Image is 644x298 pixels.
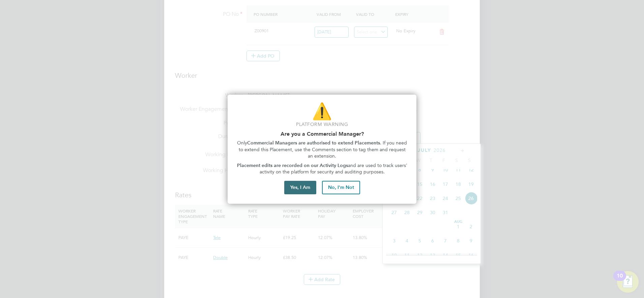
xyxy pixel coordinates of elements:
[236,121,408,128] p: Platform Warning
[228,95,416,204] div: Are you part of the Commercial Team?
[236,100,408,123] p: ⚠️
[322,181,360,194] button: No, I'm Not
[239,140,409,159] span: . If you need to extend this Placement, use the Comments section to tag them and request an exten...
[247,140,380,146] strong: Commercial Managers are authorised to extend Placements
[236,131,408,137] h2: Are you a Commercial Manager?
[237,140,247,146] span: Only
[284,181,316,194] button: Yes, I Am
[260,163,409,175] span: and are used to track users' activity on the platform for security and auditing purposes.
[237,163,348,168] strong: Placement edits are recorded on our Activity Logs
